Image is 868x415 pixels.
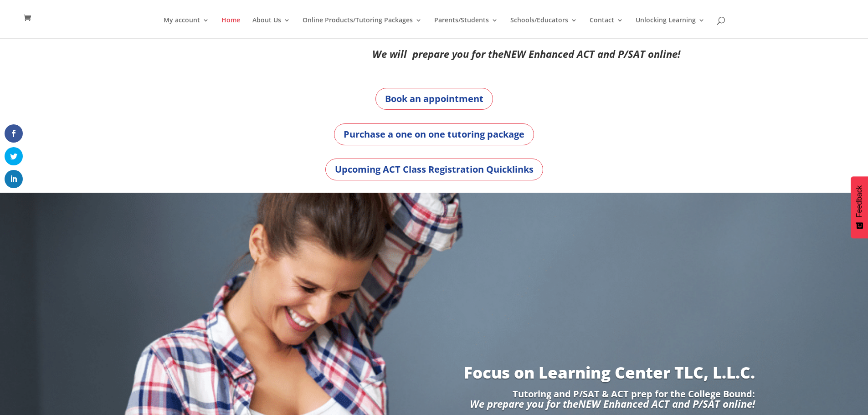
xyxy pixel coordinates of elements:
a: Schools/Educators [510,17,577,38]
a: My account [164,17,209,38]
a: About Us [252,17,290,38]
em: We prepare you for the [470,397,578,410]
p: Tutoring and P/SAT & ACT prep for the College Bound: [113,389,755,399]
a: Parents/Students [434,17,498,38]
em: We will prepare you for the [372,47,503,61]
a: Focus on Learning Center TLC, L.L.C. [464,362,755,383]
a: Contact [590,17,623,38]
span: Feedback [855,185,863,217]
a: Upcoming ACT Class Registration Quicklinks [325,159,543,180]
em: NEW Enhanced ACT and P/SAT online! [578,397,755,410]
em: NEW Enhanced ACT and P/SAT online! [503,47,680,61]
a: Book an appointment [375,88,493,110]
button: Feedback - Show survey [851,176,868,238]
a: Purchase a one on one tutoring package [334,123,534,145]
a: Home [221,17,240,38]
a: Unlocking Learning [636,17,705,38]
a: Online Products/Tutoring Packages [303,17,422,38]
